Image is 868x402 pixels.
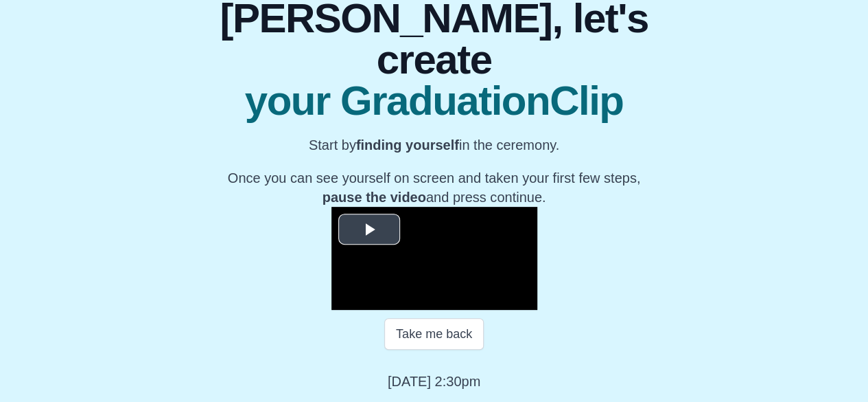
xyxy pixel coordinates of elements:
[217,168,651,207] p: Once you can see yourself on screen and taken your first few steps, and press continue.
[331,207,537,310] div: Video Player
[338,214,400,245] button: Play Video
[322,190,426,205] b: pause the video
[356,137,459,153] b: finding yourself
[384,318,484,350] button: Take me back
[388,372,480,391] p: [DATE] 2:30pm
[217,80,651,122] span: your GraduationClip
[217,135,651,155] p: Start by in the ceremony.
